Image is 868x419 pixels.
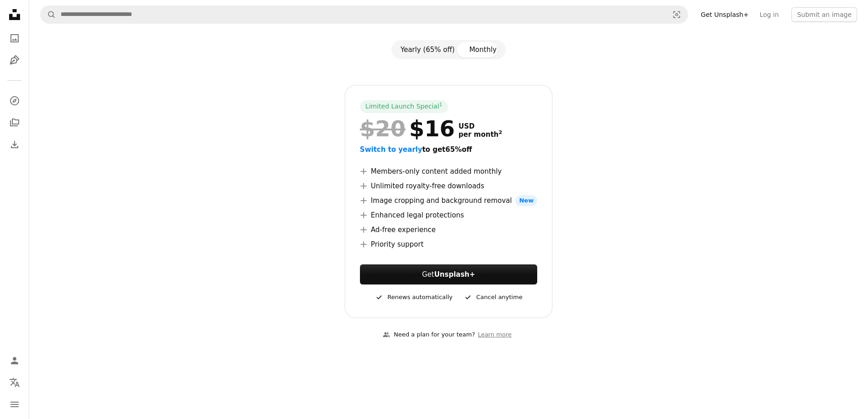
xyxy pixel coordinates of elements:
span: Switch to yearly [360,145,422,154]
span: $20 [360,117,406,140]
button: Search Unsplash [41,6,56,23]
button: Language [5,373,24,392]
span: USD [458,122,502,130]
a: Log in / Sign up [5,352,24,370]
li: Enhanced legal protections [360,210,537,221]
button: GetUnsplash+ [360,264,537,285]
a: Get Unsplash+ [695,7,754,22]
button: Monthly [462,42,504,57]
a: Learn more [475,327,514,342]
div: Cancel anytime [463,292,522,303]
strong: Unsplash+ [434,270,475,279]
button: Menu [5,395,24,414]
li: Members-only content added monthly [360,166,537,177]
div: Need a plan for your team? [383,330,475,340]
li: Priority support [360,239,537,250]
div: Renews automatically [375,292,452,303]
a: Illustrations [5,51,24,69]
sup: 1 [439,102,442,107]
span: New [515,195,537,206]
a: Explore [5,92,24,110]
span: per month [458,130,502,139]
button: Visual search [666,6,688,23]
a: Download History [5,135,24,154]
button: Switch to yearlyto get65%off [360,144,472,155]
li: Image cropping and background removal [360,195,537,206]
sup: 2 [498,129,502,135]
a: 2 [497,130,504,139]
a: 1 [437,102,444,111]
div: Limited Launch Special [360,100,448,113]
a: Collections [5,114,24,132]
button: Yearly (65% off) [393,42,462,57]
li: Unlimited royalty-free downloads [360,181,537,191]
a: Photos [5,29,24,47]
a: Log in [754,7,784,22]
button: Submit an image [791,7,857,22]
div: $16 [360,117,455,140]
form: Find visuals sitewide [40,5,688,24]
li: Ad-free experience [360,224,537,235]
a: Home — Unsplash [5,5,24,26]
